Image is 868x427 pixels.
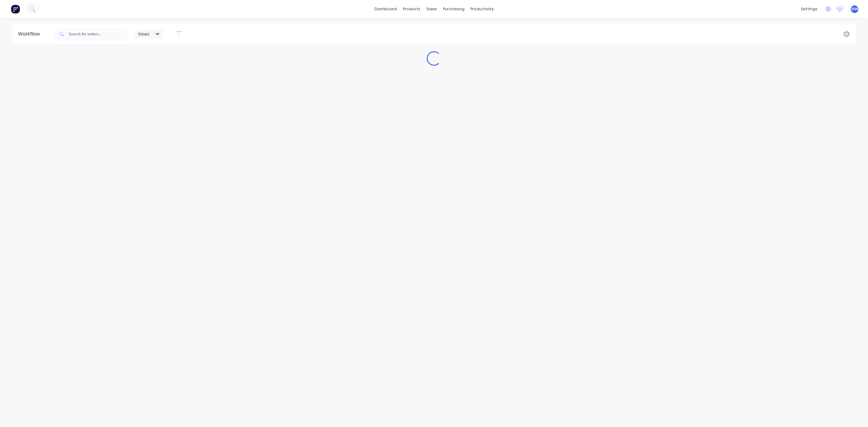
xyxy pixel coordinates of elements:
div: products [400,5,423,14]
img: Factory [11,5,20,14]
div: purchasing [440,5,467,14]
span: MW [851,6,858,12]
div: productivity [467,5,497,14]
a: dashboard [372,5,400,14]
input: Search for orders... [69,28,128,40]
div: sales [423,5,440,14]
span: Views [138,31,149,37]
div: settings [798,5,820,14]
div: Workflow [18,30,43,38]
